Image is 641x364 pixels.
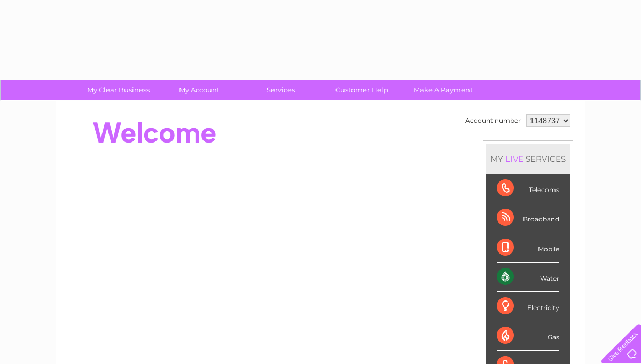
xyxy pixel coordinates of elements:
[497,292,559,321] div: Electricity
[318,80,406,100] a: Customer Help
[237,80,325,100] a: Services
[497,203,559,233] div: Broadband
[399,80,487,100] a: Make A Payment
[497,233,559,263] div: Mobile
[497,263,559,292] div: Water
[503,154,526,164] div: LIVE
[463,112,523,130] td: Account number
[74,80,162,100] a: My Clear Business
[497,321,559,351] div: Gas
[486,144,570,174] div: MY SERVICES
[497,174,559,203] div: Telecoms
[155,80,244,100] a: My Account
